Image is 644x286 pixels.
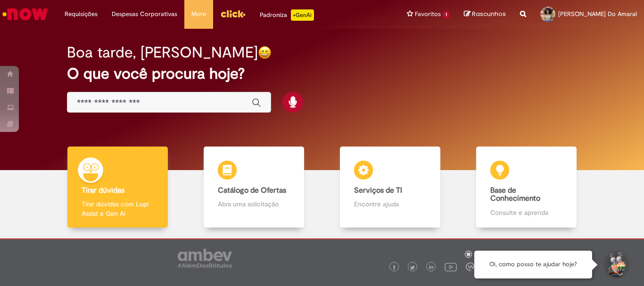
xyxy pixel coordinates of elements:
[178,249,232,268] img: logo_footer_ambev_rotulo_gray.png
[602,251,630,279] button: Iniciar Conversa de Suporte
[191,9,206,19] span: More
[354,199,426,209] p: Encontre ajuda
[50,147,186,228] a: Tirar dúvidas Tirar dúvidas com Lupi Assist e Gen Ai
[464,10,506,19] a: Rascunhos
[415,9,441,19] span: Favoritos
[291,9,314,21] p: +GenAi
[458,147,594,228] a: Base de Conhecimento Consulte e aprenda
[429,265,434,270] img: logo_footer_linkedin.png
[260,9,314,21] div: Padroniza
[218,199,289,209] p: Abra uma solicitação
[410,265,415,270] img: logo_footer_twitter.png
[474,251,592,278] div: Oi, como posso te ajudar hoje?
[65,9,98,19] span: Requisições
[354,186,402,195] b: Serviços de TI
[258,46,272,59] img: happy-face.png
[445,261,457,273] img: logo_footer_youtube.png
[490,208,562,217] p: Consulte e aprenda
[218,186,286,195] b: Catálogo de Ofertas
[490,186,540,204] b: Base de Conhecimento
[67,44,258,61] h2: Boa tarde, [PERSON_NAME]
[67,65,577,82] h2: O que você procura hoje?
[392,265,396,270] img: logo_footer_facebook.png
[82,199,153,218] p: Tirar dúvidas com Lupi Assist e Gen Ai
[186,147,322,228] a: Catálogo de Ofertas Abra uma solicitação
[82,186,124,195] b: Tirar dúvidas
[322,147,458,228] a: Serviços de TI Encontre ajuda
[220,7,246,21] img: click_logo_yellow_360x200.png
[472,9,506,18] span: Rascunhos
[112,9,177,19] span: Despesas Corporativas
[466,262,474,271] img: logo_footer_workplace.png
[1,5,50,24] img: ServiceNow
[558,10,637,18] span: [PERSON_NAME] Do Amaral
[443,11,450,19] span: 1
